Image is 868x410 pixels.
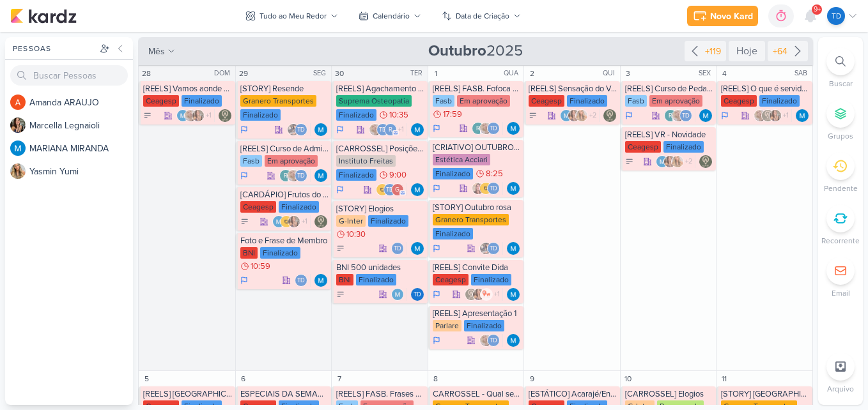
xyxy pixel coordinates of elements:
[287,123,300,136] img: Everton Granero
[507,334,520,347] div: Responsável: MARIANA MIRANDA
[29,142,133,155] div: M A R I A N A M I R A N D A
[313,68,330,79] div: SEG
[314,123,327,136] img: MARIANA MIRANDA
[687,6,758,26] button: Novo Kard
[476,126,480,132] p: r
[192,109,205,122] img: Marcella Legnaioli
[414,292,421,298] p: Td
[814,4,821,15] span: 9+
[699,155,712,168] div: Responsável: Leviê Agência de Marketing Digital
[699,109,712,122] div: Responsável: MARIANA MIRANDA
[433,95,454,107] div: Fasb
[671,155,684,168] img: Yasmin Yumi
[718,67,731,80] div: 4
[284,173,288,179] p: r
[336,155,396,167] div: Instituto Freitas
[507,288,520,301] img: MARIANA MIRANDA
[336,125,344,135] div: Em Andamento
[663,141,704,153] div: Finalizado
[219,109,231,122] div: Responsável: Leviê Agência de Marketing Digital
[411,288,424,301] div: Thais de carvalho
[279,169,292,182] div: roberta.pecora@fasb.com.br
[205,110,212,121] span: +1
[507,288,520,301] div: Responsável: MARIANA MIRANDA
[333,67,346,80] div: 30
[479,182,492,195] img: IDBOX - Agência de Design
[10,140,26,156] img: MARIANA MIRANDA
[265,155,318,167] div: Em aprovação
[507,334,520,347] img: MARIANA MIRANDA
[684,156,692,167] span: +2
[411,183,424,196] img: MARIANA MIRANDA
[507,182,520,195] div: Responsável: MARIANA MIRANDA
[699,155,712,168] img: Leviê Agência de Marketing Digital
[140,372,153,385] div: 5
[411,123,424,136] img: MARIANA MIRANDA
[824,183,858,194] p: Pendente
[529,95,564,107] div: Ceagesp
[336,215,366,227] div: G-Inter
[279,201,319,213] div: Finalizado
[240,190,329,200] div: [CARDÁPIO] Frutos do Mar
[10,95,26,110] img: Amanda ARAUJO
[603,109,616,122] div: Responsável: Leviê Agência de Marketing Digital
[560,109,573,122] img: MARIANA MIRANDA
[260,247,300,259] div: Finalizado
[507,242,520,255] img: MARIANA MIRANDA
[796,109,809,122] div: Responsável: MARIANA MIRANDA
[828,130,853,142] p: Grupos
[314,215,327,228] img: Leviê Agência de Marketing Digital
[433,320,461,331] div: Parlare
[148,45,165,58] span: mês
[240,144,329,154] div: [REELS] Curso de Administração
[433,335,440,345] div: Em Andamento
[336,169,376,181] div: Finalizado
[480,288,493,301] img: ow se liga
[702,45,724,58] div: +119
[487,182,500,195] div: Thais de carvalho
[240,236,329,246] div: Foto e Frase de Membro
[295,169,307,182] div: Thais de carvalho
[472,182,503,195] div: Colaboradores: Tatiane Acciari, IDBOX - Agência de Design, Thais de carvalho
[472,122,484,135] div: roberta.pecora@fasb.com.br
[314,274,327,287] div: Responsável: MARIANA MIRANDA
[507,242,520,255] div: Responsável: MARIANA MIRANDA
[625,157,634,166] div: A Fazer
[368,215,408,227] div: Finalizado
[721,95,757,107] div: Ceagesp
[761,109,774,122] img: Leviê Agência de Marketing Digital
[457,95,510,107] div: Em aprovação
[560,109,600,122] div: Colaboradores: MARIANA MIRANDA, Marcella Legnaioli, Yasmin Yumi, ow se liga, Thais de carvalho
[471,274,511,285] div: Finalizado
[465,288,477,301] img: Leviê Agência de Marketing Digital
[479,242,503,255] div: Colaboradores: Everton Granero, Thais de carvalho
[529,111,538,120] div: A Fazer
[29,96,133,109] div: A m a n d a A R A U J O
[433,228,473,239] div: Finalizado
[472,288,485,301] img: Marcella Legnaioli
[411,242,424,255] img: MARIANA MIRANDA
[240,247,258,259] div: BNI
[389,110,408,119] span: 10:35
[794,68,811,79] div: SAB
[669,113,672,119] p: r
[411,288,424,301] div: Responsável: Thais de carvalho
[140,67,153,80] div: 28
[490,126,497,132] p: Td
[336,389,425,399] div: [REELS] FASB. Frases célebres dos professores
[336,144,425,154] div: [CARROSSEL] Posições que machucam
[603,68,619,79] div: QUI
[314,169,327,182] div: Responsável: MARIANA MIRANDA
[682,113,690,119] p: Td
[507,182,520,195] img: MARIANA MIRANDA
[818,47,863,89] li: Ctrl + F
[182,95,222,107] div: Finalizado
[10,163,26,179] img: Yasmin Yumi
[507,122,520,135] img: MARIANA MIRANDA
[433,123,440,133] div: Em Andamento
[568,109,580,122] img: Marcella Legnaioli
[394,246,401,252] p: Td
[272,215,311,228] div: Colaboradores: MARIANA MIRANDA, IDBOX - Agência de Design, Marcella Legnaioli, Thais de carvalho
[663,155,676,168] img: Marcella Legnaioli
[525,372,538,385] div: 9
